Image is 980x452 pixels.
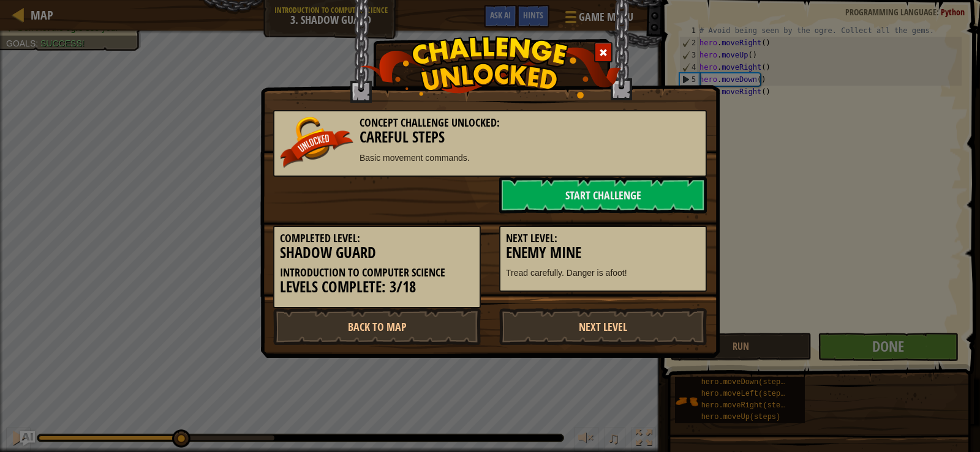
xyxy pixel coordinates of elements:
img: challenge_unlocked.png [359,36,622,98]
h3: Levels Complete: 3/18 [280,279,474,295]
p: Basic movement commands. [280,152,700,164]
span: Concept Challenge Unlocked: [360,115,500,130]
h5: Completed Level: [280,232,474,245]
h3: Careful Steps [280,129,700,146]
a: Next Level [499,308,707,345]
img: unlocked_banner.png [280,117,353,168]
h3: Shadow Guard [280,245,474,261]
h5: Introduction to Computer Science [280,267,474,279]
a: Back to Map [273,308,481,345]
p: Tread carefully. Danger is afoot! [506,267,700,279]
h5: Next Level: [506,232,700,245]
h3: Enemy Mine [506,245,700,261]
a: Start Challenge [499,177,707,213]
